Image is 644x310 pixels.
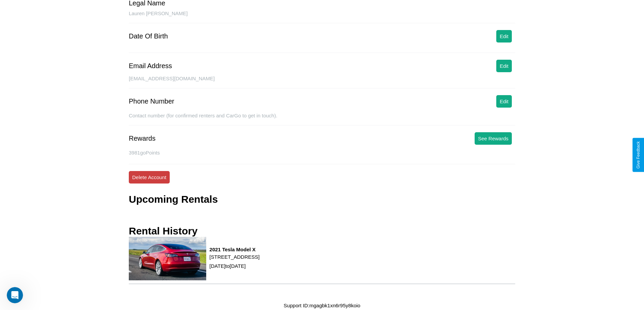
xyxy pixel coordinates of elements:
div: [EMAIL_ADDRESS][DOMAIN_NAME] [129,76,515,88]
div: Contact number (for confirmed renters and CarGo to get in touch). [129,113,515,125]
div: Give Feedback [636,141,641,169]
button: Edit [496,30,512,43]
div: Date Of Birth [129,32,168,40]
div: Lauren [PERSON_NAME] [129,10,515,23]
div: Rewards [129,135,156,142]
button: Delete Account [129,171,170,184]
button: Edit [496,60,512,72]
p: 3981 goPoints [129,148,515,157]
h3: Rental History [129,225,197,237]
h3: Upcoming Rentals [129,194,218,205]
h3: 2021 Tesla Model X [210,247,260,252]
img: rental [129,237,206,280]
div: Email Address [129,62,172,70]
button: Edit [496,95,512,108]
iframe: Intercom live chat [7,287,23,303]
button: See Rewards [475,132,512,145]
p: [STREET_ADDRESS] [210,252,260,261]
div: Phone Number [129,97,174,105]
p: [DATE] to [DATE] [210,261,260,271]
p: Support ID: mgagbk1xn6r95y8koio [284,301,360,310]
